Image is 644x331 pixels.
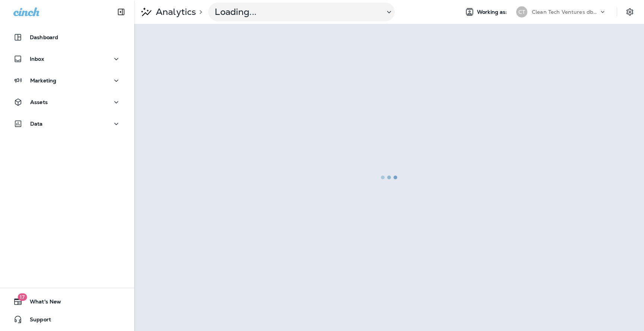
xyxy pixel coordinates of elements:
p: Data [30,121,43,127]
button: Data [7,116,127,131]
span: Support [22,316,51,325]
p: > [196,9,202,15]
button: Dashboard [7,30,127,45]
button: Settings [623,5,637,19]
span: Working as: [477,9,509,15]
button: Marketing [7,73,127,88]
button: Inbox [7,51,127,66]
p: Analytics [153,6,196,18]
button: Collapse Sidebar [111,4,132,19]
button: Support [7,312,127,327]
span: 17 [18,293,27,301]
button: 17What's New [7,294,127,309]
div: CT [516,6,527,18]
p: Marketing [30,78,56,83]
span: What's New [22,299,61,308]
p: Loading... [215,6,379,18]
button: Assets [7,95,127,110]
p: Clean Tech Ventures dba Splash 10-Minute Oil Change [532,9,599,15]
p: Inbox [30,56,44,62]
p: Assets [30,99,48,105]
p: Dashboard [30,34,58,40]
